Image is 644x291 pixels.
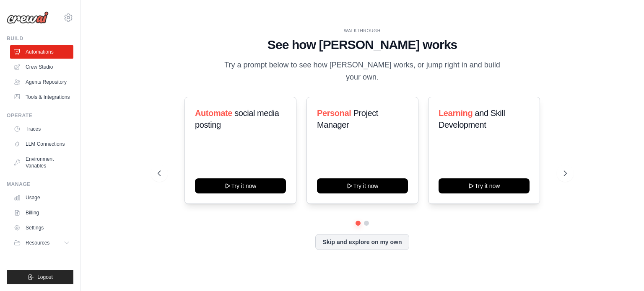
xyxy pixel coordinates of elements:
[10,75,73,89] a: Agents Repository
[10,45,73,59] a: Automations
[221,59,503,84] p: Try a prompt below to see how [PERSON_NAME] works, or jump right in and build your own.
[317,178,408,193] button: Try it now
[10,122,73,136] a: Traces
[10,236,73,250] button: Resources
[7,35,73,42] div: Build
[439,178,530,193] button: Try it now
[10,221,73,234] a: Settings
[10,90,73,104] a: Tools & Integrations
[10,60,73,74] a: Crew Studio
[195,108,232,118] span: Automate
[26,239,49,246] span: Resources
[10,152,73,173] a: Environment Variables
[317,108,378,129] span: Project Manager
[602,251,644,291] iframe: Chat Widget
[10,137,73,151] a: LLM Connections
[10,206,73,219] a: Billing
[315,234,409,250] button: Skip and explore on my own
[37,274,53,281] span: Logout
[195,178,286,193] button: Try it now
[158,37,567,52] h1: See how [PERSON_NAME] works
[317,108,351,118] span: Personal
[7,11,49,24] img: Logo
[7,270,73,284] button: Logout
[439,108,473,118] span: Learning
[7,112,73,119] div: Operate
[158,28,567,34] div: WALKTHROUGH
[10,191,73,204] a: Usage
[195,108,279,129] span: social media posting
[7,181,73,188] div: Manage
